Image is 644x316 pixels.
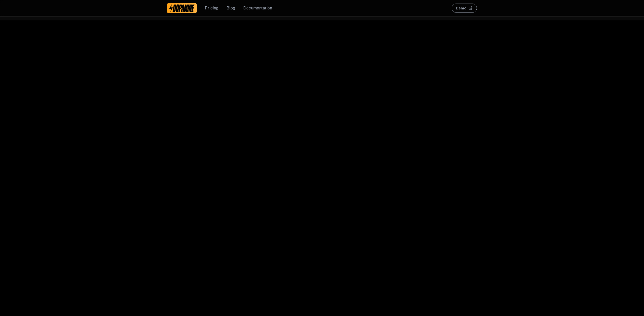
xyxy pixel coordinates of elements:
[167,3,197,13] a: Dopamine
[169,4,195,12] img: Dopamine
[205,5,218,11] a: Pricing
[226,5,235,11] a: Blog
[243,5,272,11] a: Documentation
[452,4,477,13] button: Demo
